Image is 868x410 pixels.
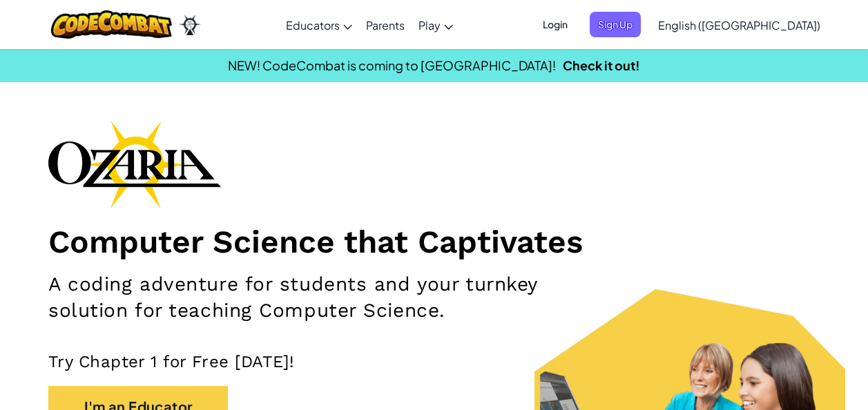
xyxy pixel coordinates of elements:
[228,57,556,73] span: NEW! CodeCombat is coming to [GEOGRAPHIC_DATA]!
[48,271,565,324] h2: A coding adventure for students and your turnkey solution for teaching Computer Science.
[179,14,201,35] img: Ozaria
[48,222,820,261] h1: Computer Science that Captivates
[359,6,412,43] a: Parents
[412,6,460,43] a: Play
[534,12,576,37] button: Login
[279,6,359,43] a: Educators
[286,18,340,32] span: Educators
[651,6,827,43] a: English ([GEOGRAPHIC_DATA])
[48,351,820,372] p: Try Chapter 1 for Free [DATE]!
[658,18,820,32] span: English ([GEOGRAPHIC_DATA])
[563,57,640,73] a: Check it out!
[48,120,221,208] img: Ozaria branding logo
[51,10,172,39] img: CodeCombat logo
[590,12,641,37] button: Sign Up
[418,18,441,32] span: Play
